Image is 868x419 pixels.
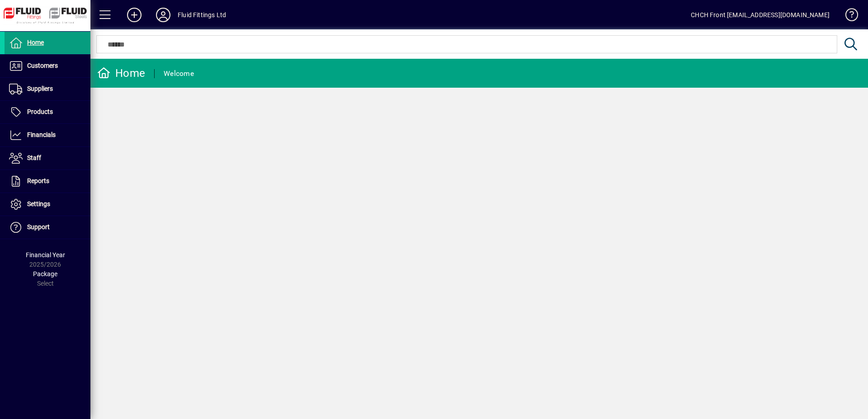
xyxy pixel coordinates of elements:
div: Welcome [164,66,194,81]
a: Knowledge Base [839,2,857,31]
span: Package [33,270,57,278]
span: Products [27,108,53,115]
span: Staff [27,154,41,161]
a: Settings [5,193,90,216]
button: Profile [149,7,178,23]
div: Home [97,66,145,80]
span: Settings [27,200,50,207]
span: Support [27,223,50,231]
span: Financial Year [26,251,65,259]
a: Suppliers [5,78,90,100]
div: Fluid Fittings Ltd [178,8,226,22]
span: Customers [27,62,58,69]
a: Customers [5,55,90,77]
span: Financials [27,131,56,138]
a: Staff [5,147,90,169]
a: Products [5,101,90,123]
a: Reports [5,170,90,193]
span: Reports [27,177,49,184]
span: Home [27,39,44,46]
a: Financials [5,124,90,146]
div: CHCH Front [EMAIL_ADDRESS][DOMAIN_NAME] [691,8,830,22]
span: Suppliers [27,85,53,92]
a: Support [5,216,90,239]
button: Add [120,7,149,23]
